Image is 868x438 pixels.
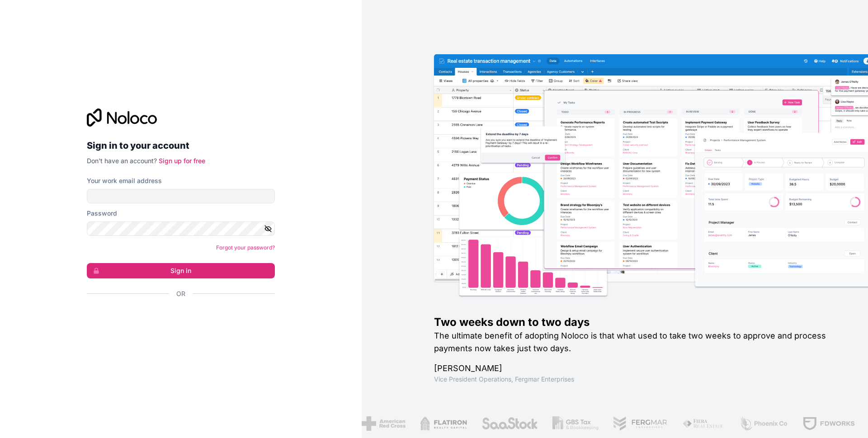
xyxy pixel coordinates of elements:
[613,416,668,431] img: /assets/fergmar-CudnrXN5.png
[434,362,839,375] h1: [PERSON_NAME]
[802,416,855,431] img: /assets/fdworks-Bi04fVtw.png
[682,416,725,431] img: /assets/fiera-fwj2N5v4.png
[176,289,185,298] span: Or
[87,157,157,165] span: Don't have an account?
[87,189,275,203] input: Email address
[87,221,275,236] input: Password
[216,244,275,251] a: Forgot your password?
[87,209,117,218] label: Password
[420,416,467,431] img: /assets/flatiron-C8eUkumj.png
[82,308,272,328] iframe: Sign in with Google Button
[481,416,538,431] img: /assets/saastock-C6Zbiodz.png
[739,416,788,431] img: /assets/phoenix-BREaitsQ.png
[434,330,839,355] h2: The ultimate benefit of adopting Noloco is that what used to take two weeks to approve and proces...
[552,416,599,431] img: /assets/gbstax-C-GtDUiK.png
[87,263,275,278] button: Sign in
[434,315,839,330] h1: Two weeks down to two days
[87,176,162,185] label: Your work email address
[434,375,839,384] h1: Vice President Operations , Fergmar Enterprises
[362,416,406,431] img: /assets/american-red-cross-BAupjrZR.png
[87,137,275,154] h2: Sign in to your account
[159,157,205,165] a: Sign up for free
